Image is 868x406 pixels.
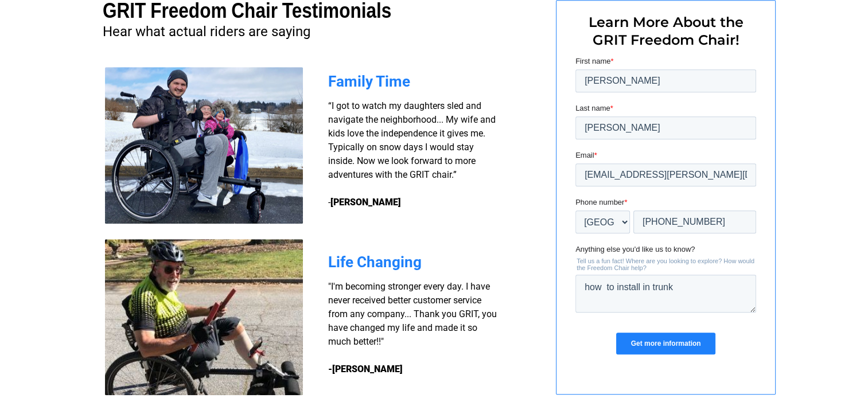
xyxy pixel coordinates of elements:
[328,281,497,347] span: "I'm becoming stronger every day. I have never received better customer service from any company....
[328,73,410,90] span: Family Time
[328,100,496,208] span: “I got to watch my daughters sled and navigate the neighborhood... My wife and kids love the inde...
[575,56,756,364] iframe: Form 0
[328,253,422,271] span: Life Changing
[589,14,744,48] span: Learn More About the GRIT Freedom Chair!
[103,24,310,40] span: Hear what actual riders are saying
[330,197,401,208] strong: [PERSON_NAME]
[328,364,403,374] strong: -[PERSON_NAME]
